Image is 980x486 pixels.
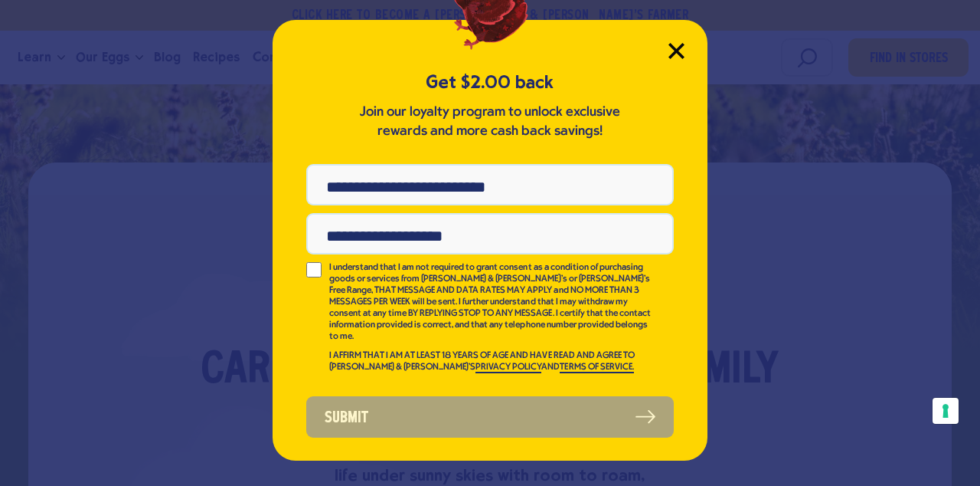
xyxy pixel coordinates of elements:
h5: Get $2.00 back [306,70,674,95]
a: PRIVACY POLICY [475,363,541,373]
p: I understand that I am not required to grant consent as a condition of purchasing goods or servic... [329,262,652,343]
p: Join our loyalty program to unlock exclusive rewards and more cash back savings! [356,103,624,141]
button: Close Modal [668,43,684,59]
input: I understand that I am not required to grant consent as a condition of purchasing goods or servic... [306,262,322,277]
button: Submit [306,396,674,438]
a: TERMS OF SERVICE. [560,363,633,373]
button: Your consent preferences for tracking technologies [933,398,959,424]
p: I AFFIRM THAT I AM AT LEAST 18 YEARS OF AGE AND HAVE READ AND AGREE TO [PERSON_NAME] & [PERSON_NA... [329,350,652,373]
